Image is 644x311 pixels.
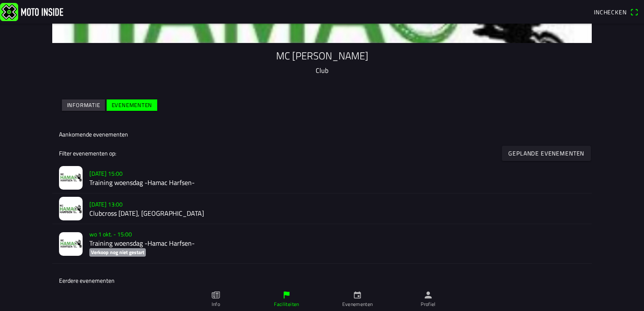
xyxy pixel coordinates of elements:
a: Incheckenqr scanner [590,5,642,19]
img: SoimOexaOJD0EA6fdtWkrTLMgSr0Lz7NgFJ5t3wr.jpg [59,166,83,190]
h1: MC [PERSON_NAME] [59,50,585,62]
h2: Clubcross [DATE], [GEOGRAPHIC_DATA] [89,210,585,218]
h2: Training woensdag -Hamac Harfsen- [89,239,585,247]
h2: Training woensdag -Hamac Harfsen- [89,179,585,187]
p: Club [59,65,585,75]
ion-icon: paper [211,290,220,300]
ion-button: Evenementen [107,99,157,111]
span: Inchecken [594,8,627,16]
ion-text: Geplande evenementen [509,150,585,156]
ion-label: Aankomende evenementen [59,130,128,139]
ion-label: Faciliteiten [274,300,299,308]
ion-text: Verkoop nog niet gestart [91,249,144,257]
ion-text: [DATE] 15:00 [89,169,123,178]
ion-label: Eerdere evenementen [59,276,115,285]
ion-icon: calendar [353,290,362,300]
img: x7vnhVu6XbxI5sdwOBVpg85I1pIxUu8xDuygDBpf.jpg [59,232,83,256]
ion-icon: flag [282,290,291,300]
img: mf9H8d1a5TKedy5ZUBjz7cfp0XTXDcWLaUn258t6.jpg [59,197,83,220]
ion-icon: person [424,290,433,300]
ion-text: [DATE] 13:00 [89,200,123,209]
ion-button: Informatie [62,99,105,111]
ion-text: wo 1 okt. - 15:00 [89,230,132,239]
ion-label: Filter evenementen op: [59,149,116,158]
ion-label: Info [212,300,220,308]
ion-label: Evenementen [342,300,373,308]
ion-label: Profiel [421,300,436,308]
